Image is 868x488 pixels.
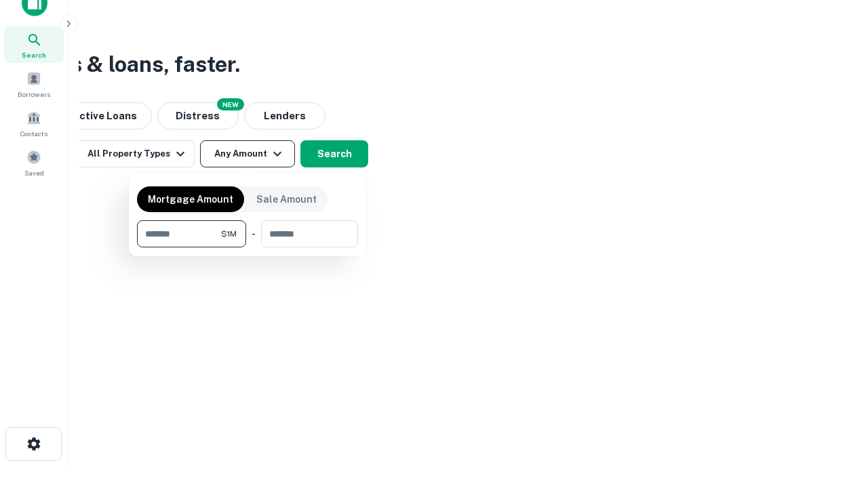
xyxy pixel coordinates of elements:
iframe: Chat Widget [800,380,868,445]
span: $1M [221,228,237,240]
p: Mortgage Amount [148,192,233,207]
div: - [252,220,256,247]
p: Sale Amount [256,192,317,207]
